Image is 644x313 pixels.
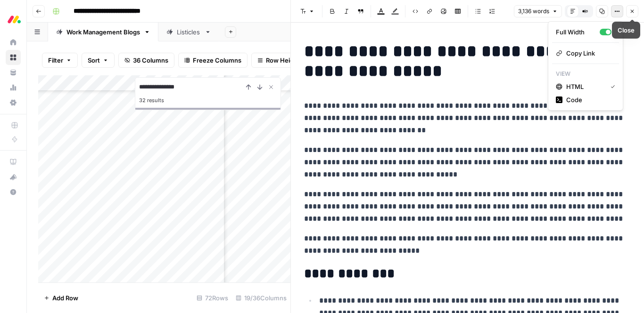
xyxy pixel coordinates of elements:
button: 3,136 words [514,5,562,17]
button: 36 Columns [118,53,174,68]
button: Workspace: Monday.com [6,8,21,31]
span: HTML [566,82,603,91]
a: Home [6,35,21,50]
a: Settings [6,95,21,110]
div: What's new? [6,170,20,184]
button: Next Result [254,81,265,93]
button: Row Height [251,53,306,68]
a: Listicles [158,23,219,41]
img: Monday.com Logo [6,11,23,28]
div: 72 Rows [193,290,232,305]
span: Filter [48,56,63,65]
div: 19/36 Columns [232,290,290,305]
a: Your Data [6,65,21,80]
span: Copy Link [566,48,611,58]
button: What's new? [6,169,21,185]
button: Add Row [38,290,84,305]
span: Row Height [266,56,300,65]
span: 3,136 words [518,7,549,16]
button: Freeze Columns [178,53,248,68]
span: 36 Columns [133,56,168,65]
button: Sort [82,53,115,68]
a: Usage [6,80,21,95]
span: Code [566,95,611,104]
div: 32 results [139,95,277,106]
span: Add Row [52,293,78,303]
button: Filter [42,53,78,68]
p: View [552,68,619,80]
a: Work Management Blogs [48,23,158,41]
span: Sort [88,56,100,65]
button: Previous Result [243,81,254,93]
button: Help + Support [6,185,21,200]
span: Freeze Columns [193,56,241,65]
div: Listicles [177,27,201,37]
div: Full Width [556,27,600,37]
a: Browse [6,50,21,65]
a: AirOps Academy [6,154,21,169]
button: Close Search [265,81,277,93]
div: Work Management Blogs [66,27,140,37]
